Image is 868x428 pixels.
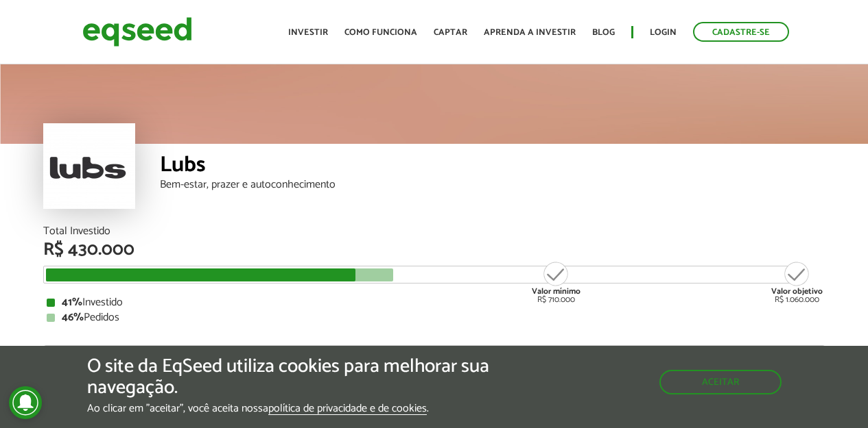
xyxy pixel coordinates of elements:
a: Captar [434,28,467,37]
div: R$ 1.060.000 [771,260,823,304]
a: Cadastre-se [693,22,789,42]
div: Bem-estar, prazer e autoconhecimento [160,179,825,190]
div: Investido [47,297,822,308]
a: Aprenda a investir [484,28,576,37]
strong: Valor mínimo [532,285,580,298]
strong: Valor objetivo [771,285,823,298]
strong: 46% [62,308,84,327]
div: Total Investido [43,226,825,237]
div: R$ 710.000 [530,260,582,304]
a: Como funciona [344,28,417,37]
a: Blog [592,28,615,37]
strong: 41% [62,293,82,312]
p: Ao clicar em "aceitar", você aceita nossa . [87,402,504,415]
div: Lubs [160,154,825,179]
a: política de privacidade e de cookies [268,403,427,415]
img: EqSeed [82,14,192,50]
button: Aceitar [659,370,782,394]
a: Login [650,28,677,37]
div: R$ 430.000 [43,241,825,259]
a: Investir [288,28,328,37]
h5: O site da EqSeed utiliza cookies para melhorar sua navegação. [87,356,504,399]
div: Pedidos [47,312,822,323]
